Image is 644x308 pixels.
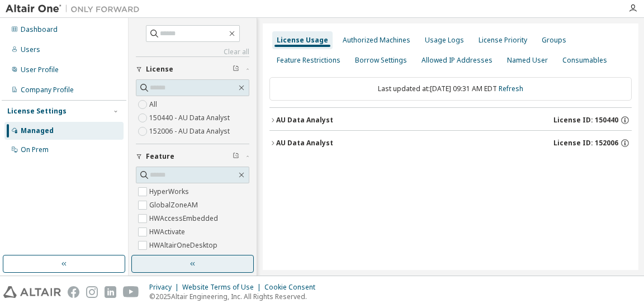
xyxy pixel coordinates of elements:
[149,212,220,225] label: HWAccessEmbedded
[21,25,58,34] div: Dashboard
[149,252,241,266] label: HWAltairOneEnterpriseUser
[68,286,79,298] img: facebook.svg
[149,292,322,301] p: © 2025 Altair Engineering, Inc. All Rights Reserved.
[233,152,239,161] span: Clear filter
[277,36,328,45] div: License Usage
[21,65,59,74] div: User Profile
[553,116,618,125] span: License ID: 150440
[105,286,116,298] img: linkedin.svg
[3,286,61,298] img: altair_logo.svg
[146,152,174,161] span: Feature
[425,36,464,45] div: Usage Logs
[149,239,220,252] label: HWAltairOneDesktop
[276,116,333,125] div: AU Data Analyst
[136,48,249,56] a: Clear all
[343,36,410,45] div: Authorized Machines
[542,36,566,45] div: Groups
[21,45,40,54] div: Users
[182,283,264,292] div: Website Terms of Use
[136,57,249,82] button: License
[21,145,49,154] div: On Prem
[507,56,548,65] div: Named User
[264,283,322,292] div: Cookie Consent
[149,98,159,111] label: All
[277,56,340,65] div: Feature Restrictions
[146,65,173,74] span: License
[86,286,98,298] img: instagram.svg
[269,108,632,132] button: AU Data AnalystLicense ID: 150440
[7,107,67,116] div: License Settings
[562,56,607,65] div: Consumables
[499,84,523,93] a: Refresh
[149,185,191,198] label: HyperWorks
[136,144,249,169] button: Feature
[21,126,54,135] div: Managed
[149,111,232,125] label: 150440 - AU Data Analyst
[276,139,333,148] div: AU Data Analyst
[149,125,232,138] label: 152006 - AU Data Analyst
[6,3,145,15] img: Altair One
[269,77,632,101] div: Last updated at: [DATE] 09:31 AM EDT
[233,65,239,74] span: Clear filter
[149,283,182,292] div: Privacy
[21,86,74,94] div: Company Profile
[355,56,407,65] div: Borrow Settings
[149,225,187,239] label: HWActivate
[553,139,618,148] span: License ID: 152006
[269,131,632,155] button: AU Data AnalystLicense ID: 152006
[149,198,200,212] label: GlobalZoneAM
[479,36,527,45] div: License Priority
[422,56,493,65] div: Allowed IP Addresses
[123,286,139,298] img: youtube.svg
